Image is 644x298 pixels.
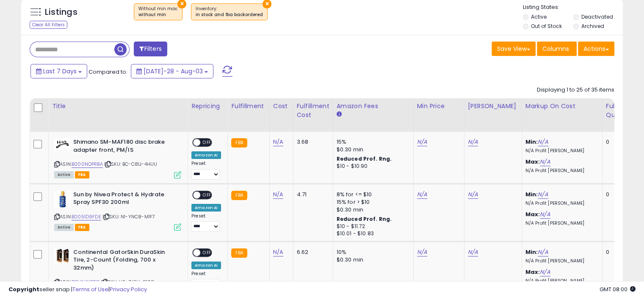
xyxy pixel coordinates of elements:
[525,210,540,218] b: Max:
[600,285,636,293] span: 2025-08-11 08:00 GMT
[54,138,71,150] img: 41u0yHJmwiL._SL40_.jpg
[30,21,67,29] div: Clear All Filters
[88,68,127,76] span: Compared to:
[542,45,569,53] span: Columns
[72,213,101,220] a: B0051D9FDE
[297,248,326,256] div: 6.62
[54,191,71,208] img: 41dxh7ezYHL._SL40_.jpg
[468,138,478,146] a: N/A
[73,138,176,156] b: Shimano SM-MAF180 disc brake adapter front, PM/IS
[537,86,614,94] div: Displaying 1 to 25 of 35 items
[191,161,221,180] div: Preset:
[297,191,326,198] div: 4.71
[581,22,604,30] label: Archived
[43,67,77,75] span: Last 7 Days
[525,201,596,206] p: N/A Profit [PERSON_NAME]
[8,286,147,294] div: seller snap | |
[468,190,478,199] a: N/A
[522,98,602,132] th: The percentage added to the cost of goods (COGS) that forms the calculator for Min & Max prices.
[525,258,596,264] p: N/A Profit [PERSON_NAME]
[337,191,407,198] div: 8% for <= $10
[540,158,550,166] a: N/A
[468,248,478,256] a: N/A
[231,191,247,200] small: FBA
[134,42,167,56] button: Filters
[417,138,427,146] a: N/A
[468,102,518,111] div: [PERSON_NAME]
[54,191,181,230] div: ASIN:
[73,191,176,209] b: Sun by Nivea Protect & Hydrate Spray SPF30 200ml
[73,248,176,274] b: Continental GatorSkin DuraSkin Tire, 2-Count (Folding, 700 x 32mm)
[337,256,407,264] div: $0.30 min
[191,102,224,111] div: Repricing
[538,248,548,256] a: N/A
[200,249,214,256] span: OFF
[606,191,632,198] div: 0
[191,151,221,159] div: Amazon AI
[531,13,547,20] label: Active
[138,6,178,18] span: Without min max :
[337,215,392,223] b: Reduced Prof. Rng.
[191,204,221,212] div: Amazon AI
[273,190,283,199] a: N/A
[525,168,596,174] p: N/A Profit [PERSON_NAME]
[540,268,550,276] a: N/A
[606,138,632,146] div: 0
[138,12,178,18] div: without min
[337,155,392,162] b: Reduced Prof. Rng.
[417,248,427,256] a: N/A
[273,138,283,146] a: N/A
[337,111,342,118] small: Amazon Fees.
[54,224,74,231] span: All listings currently available for purchase on Amazon
[273,102,290,111] div: Cost
[337,223,407,230] div: $10 - $11.72
[581,13,613,20] label: Deactivated
[30,64,87,78] button: Last 7 Days
[540,210,550,219] a: N/A
[578,42,614,56] button: Actions
[273,248,283,256] a: N/A
[417,190,427,199] a: N/A
[196,12,263,18] div: in stock and fba backordered
[531,22,562,30] label: Out of Stock
[200,191,214,198] span: OFF
[191,271,221,290] div: Preset:
[337,198,407,206] div: 15% for > $10
[337,138,407,146] div: 15%
[72,161,103,168] a: B000NOPRBA
[337,206,407,214] div: $0.30 min
[191,213,221,232] div: Preset:
[606,248,632,256] div: 0
[525,190,538,198] b: Min:
[525,138,538,146] b: Min:
[54,138,181,178] div: ASIN:
[231,102,265,111] div: Fulfillment
[297,138,326,146] div: 3.68
[523,3,623,11] p: Listing States:
[196,6,263,18] span: Inventory :
[337,102,410,111] div: Amazon Fees
[525,268,540,276] b: Max:
[525,248,538,256] b: Min:
[102,213,155,220] span: | SKU: N1-YNC8-M1F7
[337,248,407,256] div: 10%
[54,171,74,178] span: All listings currently available for purchase on Amazon
[144,67,203,75] span: [DATE]-28 - Aug-03
[104,161,157,167] span: | SKU: BC-C81J-4HUU
[191,262,221,269] div: Amazon AI
[52,102,184,111] div: Title
[75,224,89,231] span: FBA
[200,139,214,146] span: OFF
[72,285,108,293] a: Terms of Use
[525,148,596,154] p: N/A Profit [PERSON_NAME]
[131,64,213,78] button: [DATE]-28 - Aug-03
[606,102,635,120] div: Fulfillable Quantity
[231,248,247,258] small: FBA
[297,102,329,120] div: Fulfillment Cost
[8,285,39,293] strong: Copyright
[525,158,540,166] b: Max:
[538,190,548,199] a: N/A
[45,6,77,18] h5: Listings
[75,171,89,178] span: FBA
[337,163,407,170] div: $10 - $10.90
